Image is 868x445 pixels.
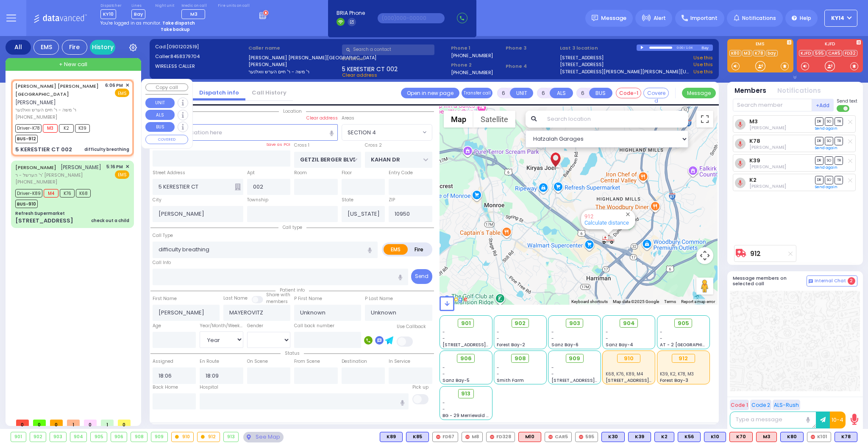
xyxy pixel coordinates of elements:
[654,14,666,22] span: Alert
[815,184,837,189] a: Send again
[90,40,115,55] a: History
[153,124,338,140] input: Search location here
[704,432,726,442] div: BLS
[815,117,823,125] span: DR
[831,14,844,22] span: KY14
[733,99,812,111] input: Search member
[342,115,354,122] label: Areas
[245,89,293,97] a: Call History
[442,377,470,384] span: Sanz Bay-5
[602,234,615,245] div: 912
[843,50,857,56] a: FD32
[247,170,255,176] label: Apt
[190,11,198,17] span: M3
[91,432,107,442] div: 905
[560,44,637,52] label: Last 3 location
[589,88,612,98] button: BUS
[601,432,625,442] div: K30
[461,389,470,398] span: 913
[545,432,572,442] div: CAR5
[628,432,651,442] div: BLS
[617,354,640,363] div: 910
[145,98,175,108] button: UNIT
[125,82,129,89] span: ✕
[551,329,554,335] span: -
[15,189,42,197] span: Driver-K89
[59,124,74,133] span: K2
[560,61,604,68] a: [STREET_ADDRESS]
[15,145,72,154] div: 5 KERESTIER CT 002
[837,98,857,104] span: Send text
[606,335,608,342] span: -
[835,176,843,184] span: TR
[777,86,821,96] button: Notifications
[678,319,689,328] span: 905
[672,354,695,363] div: 912
[342,170,352,176] label: Floor
[451,44,503,52] span: Phone 1
[606,329,608,335] span: -
[451,61,503,69] span: Phone 2
[131,432,147,442] div: 908
[15,99,56,106] span: [PERSON_NAME]
[734,86,766,96] button: Members
[825,176,833,184] span: SO
[224,432,239,442] div: 913
[551,364,554,371] span: -
[432,432,458,442] div: FD67
[172,432,194,442] div: 910
[497,335,499,342] span: -
[462,88,492,98] button: Transfer call
[773,400,800,410] button: ALS-Rush
[378,13,445,23] input: (000)000-00000
[407,244,431,255] label: Fire
[825,117,833,125] span: SO
[243,432,283,442] div: See map
[569,319,580,328] span: 903
[15,135,38,143] span: BUS-912
[800,14,811,22] span: Help
[412,384,428,391] label: Pick up
[337,9,365,17] span: BRIA Phone
[365,295,393,302] label: P Last Name
[442,412,490,419] span: BG - 29 Merriewold S.
[497,329,499,335] span: -
[623,319,635,328] span: 904
[84,420,97,426] span: 0
[442,342,523,348] span: [STREET_ADDRESS][PERSON_NAME]
[389,358,410,365] label: In Service
[799,50,812,56] a: KJFD
[342,44,434,55] input: Search a contact
[682,88,716,98] button: Message
[16,420,29,426] span: 0
[749,164,786,170] span: Jacob Gluck
[812,99,834,111] button: +Add
[247,358,268,365] label: On Scene
[235,184,241,190] span: Other building occupants
[294,323,334,329] label: Call back number
[91,217,129,224] div: check out a child
[701,44,713,51] div: Bay
[223,295,248,302] label: Last Name
[797,42,863,48] label: KJFD
[690,14,718,22] span: Important
[167,43,199,50] span: [0901202519]
[59,60,87,69] span: + New call
[780,432,804,442] div: BLS
[518,432,541,442] div: M10
[75,124,90,133] span: K39
[131,3,145,8] label: Lines
[106,164,123,170] span: 5:16 PM
[442,400,445,406] span: -
[473,111,515,128] button: Show satellite imagery
[575,432,598,442] div: 595
[153,358,173,365] label: Assigned
[660,335,662,342] span: -
[247,323,263,329] label: Gender
[442,371,445,377] span: -
[200,393,409,409] input: Search hospital
[145,110,175,120] button: ALS
[30,432,46,442] div: 902
[275,287,309,293] span: Patient info
[815,165,837,170] a: Send again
